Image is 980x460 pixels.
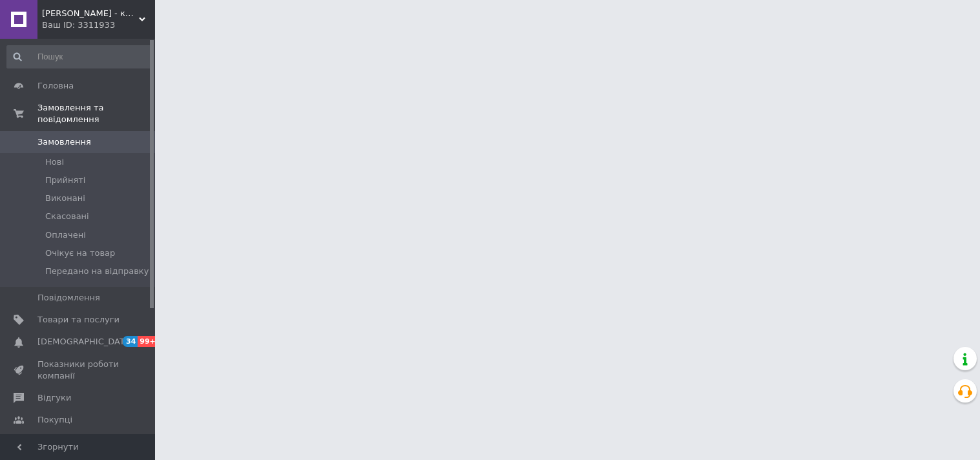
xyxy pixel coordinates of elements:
span: Виконані [45,193,85,204]
span: [DEMOGRAPHIC_DATA] [37,336,133,348]
span: Товари та послуги [37,314,120,326]
span: Головна [37,80,74,92]
span: Хитун-Бовтун - книги та вініл [42,8,139,19]
span: Оплачені [45,229,86,241]
span: Передано на відправку [45,266,149,277]
span: Замовлення та повідомлення [37,102,155,125]
div: Ваш ID: 3311933 [42,19,155,31]
span: Нові [45,156,64,168]
span: Прийняті [45,174,85,186]
span: 34 [123,336,138,347]
span: 99+ [138,336,159,347]
span: Повідомлення [37,292,100,304]
span: Покупці [37,414,72,426]
span: Очікує на товар [45,247,115,259]
span: Відгуки [37,392,71,404]
input: Пошук [6,45,152,68]
span: Показники роботи компанії [37,359,120,382]
span: Замовлення [37,136,91,148]
span: Скасовані [45,211,89,222]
